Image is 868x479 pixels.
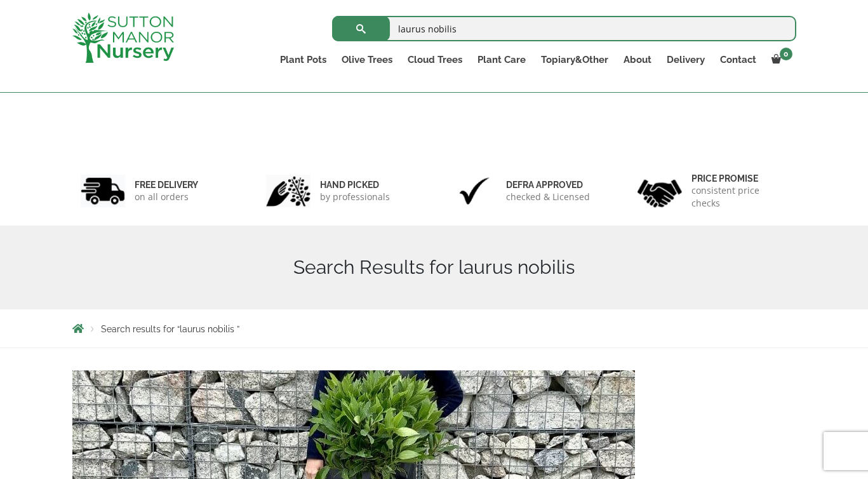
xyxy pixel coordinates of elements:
[334,51,400,69] a: Olive Trees
[533,51,616,69] a: Topiary&Other
[266,175,310,207] img: 2.jpg
[332,16,796,41] input: Search...
[135,191,198,203] p: on all orders
[72,323,796,334] nav: Breadcrumbs
[272,51,334,69] a: Plant Pots
[638,172,682,210] img: 4.jpg
[616,51,659,69] a: About
[691,184,788,210] p: consistent price checks
[764,51,796,69] a: 0
[72,256,796,279] h1: Search Results for laurus nobilis
[135,179,198,191] h6: FREE DELIVERY
[470,51,533,69] a: Plant Care
[452,175,497,207] img: 3.jpg
[320,191,390,203] p: by professionals
[101,324,239,334] span: Search results for “laurus nobilis ”
[506,191,590,203] p: checked & Licensed
[506,179,590,191] h6: Defra approved
[780,48,792,60] span: 0
[81,175,125,207] img: 1.jpg
[659,51,712,69] a: Delivery
[400,51,470,69] a: Cloud Trees
[72,13,174,63] img: logo
[712,51,764,69] a: Contact
[320,179,390,191] h6: hand picked
[691,173,788,184] h6: Price promise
